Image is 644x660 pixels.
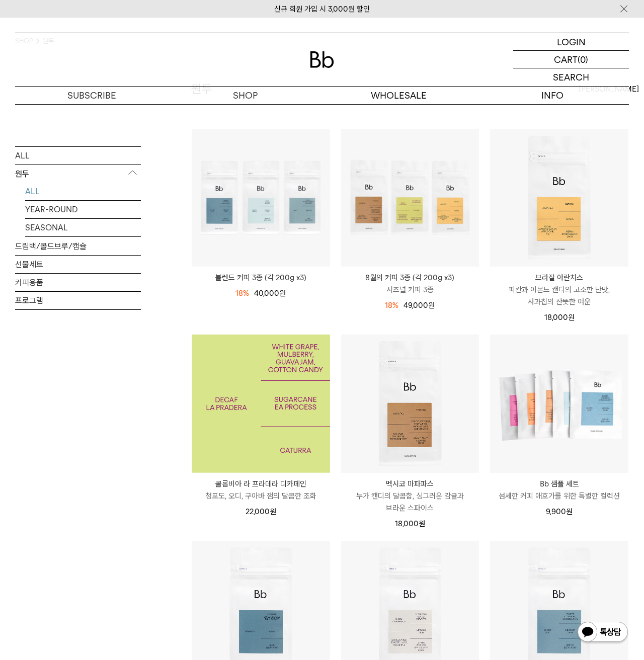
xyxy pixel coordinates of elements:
a: LOGIN [513,33,629,51]
p: CART [554,51,578,68]
a: 콜롬비아 라 프라데라 디카페인 [192,335,330,473]
p: (0) [578,51,588,68]
span: 18,000 [395,519,425,528]
img: 로고 [310,51,334,68]
div: 18% [235,287,249,299]
a: CART (0) [513,51,629,68]
a: 신규 회원 가입 시 3,000원 할인 [274,5,370,14]
span: 9,900 [546,507,573,516]
span: 원 [568,313,575,322]
span: 원 [566,507,573,516]
p: 브라질 아란치스 [490,272,628,284]
a: YEAR-ROUND [25,200,141,218]
img: 1000000482_add2_076.jpg [192,335,330,473]
span: 원 [270,507,276,516]
img: 브라질 아란치스 [490,129,628,267]
a: SEASONAL [25,218,141,236]
p: 누가 캔디의 달콤함, 싱그러운 감귤과 브라운 스파이스 [341,490,479,514]
a: 브라질 아란치스 피칸과 아몬드 캔디의 고소한 단맛, 사과칩의 산뜻한 여운 [490,272,628,308]
p: 멕시코 마파파스 [341,478,479,490]
p: 청포도, 오디, 구아바 잼의 달콤한 조화 [192,490,330,502]
a: 멕시코 마파파스 누가 캔디의 달콤함, 싱그러운 감귤과 브라운 스파이스 [341,478,479,514]
p: SEARCH [553,68,589,86]
p: LOGIN [557,33,586,50]
a: Bb 샘플 세트 섬세한 커피 애호가를 위한 특별한 컬렉션 [490,478,628,502]
img: 카카오톡 채널 1:1 채팅 버튼 [577,621,629,645]
p: 8월의 커피 3종 (각 200g x3) [341,272,479,284]
a: ALL [25,182,141,200]
span: 원 [428,301,435,310]
p: INFO [475,87,629,104]
p: WHOLESALE [322,87,475,104]
p: 피칸과 아몬드 캔디의 고소한 단맛, 사과칩의 산뜻한 여운 [490,284,628,308]
a: 드립백/콜드브루/캡슐 [15,237,141,255]
img: Bb 샘플 세트 [490,335,628,473]
img: 멕시코 마파파스 [341,335,479,473]
a: 콜롬비아 라 프라데라 디카페인 청포도, 오디, 구아바 잼의 달콤한 조화 [192,478,330,502]
div: 18% [385,299,398,311]
a: 블렌드 커피 3종 (각 200g x3) [192,272,330,284]
a: 선물세트 [15,255,141,273]
img: 블렌드 커피 3종 (각 200g x3) [192,129,330,267]
span: 원 [279,289,286,298]
a: ALL [15,146,141,164]
a: 8월의 커피 3종 (각 200g x3) 시즈널 커피 3종 [341,272,479,296]
a: 커피용품 [15,273,141,291]
span: 22,000 [246,507,276,516]
p: 섬세한 커피 애호가를 위한 특별한 컬렉션 [490,490,628,502]
a: 프로그램 [15,291,141,309]
span: 원 [419,519,425,528]
img: 8월의 커피 3종 (각 200g x3) [341,129,479,267]
p: 시즈널 커피 3종 [341,284,479,296]
span: 49,000 [404,301,435,310]
span: 40,000 [254,289,286,298]
p: 원두 [15,164,141,183]
span: 18,000 [544,313,575,322]
a: SUBSCRIBE [15,87,169,104]
a: SHOP [169,87,322,104]
p: 콜롬비아 라 프라데라 디카페인 [192,478,330,490]
p: Bb 샘플 세트 [490,478,628,490]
